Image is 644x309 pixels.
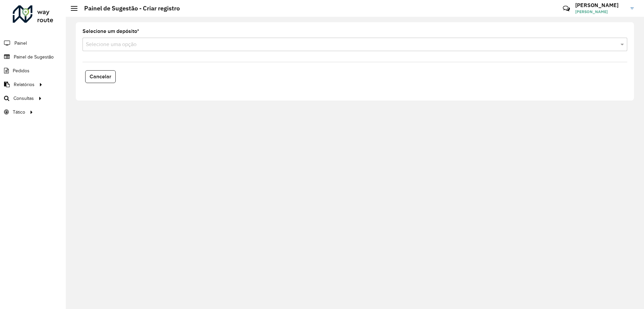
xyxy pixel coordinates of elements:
[575,2,626,8] h3: [PERSON_NAME]
[90,74,111,79] span: Cancelar
[14,53,54,61] span: Painel de Sugestão
[77,5,180,12] h2: Painel de Sugestão - Criar registro
[13,67,30,74] span: Pedidos
[83,27,139,35] label: Selecione um depósito
[559,1,574,16] a: Contato Rápido
[14,81,35,88] span: Relatórios
[14,40,27,47] span: Painel
[575,9,626,15] span: [PERSON_NAME]
[13,95,34,102] span: Consultas
[85,70,116,83] button: Cancelar
[13,109,25,116] span: Tático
